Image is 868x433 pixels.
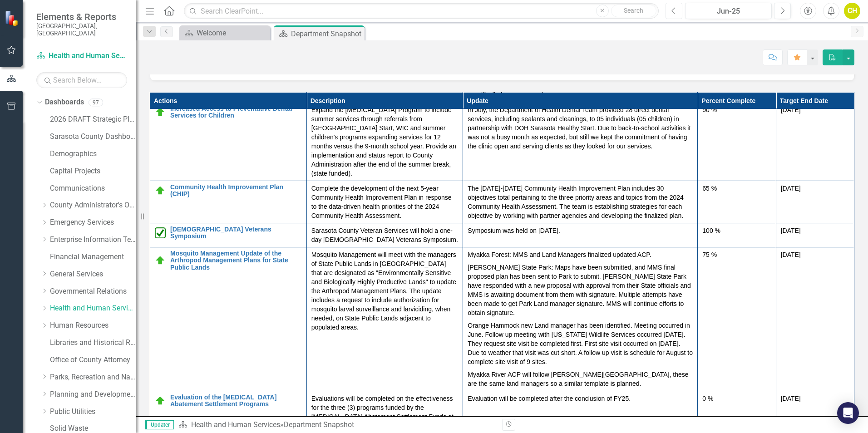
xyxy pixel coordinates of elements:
input: Search ClearPoint... [184,3,659,19]
a: Demographics [50,149,136,159]
a: Office of County Attorney [50,355,136,365]
span: Elements & Reports [36,11,127,22]
p: The [DATE]-[DATE] Community Health Improvement Plan includes 30 objectives total pertaining to th... [468,184,693,220]
img: On Target [155,255,166,266]
img: On Target [155,107,166,118]
div: 97 [89,98,103,106]
img: Completed [155,227,166,238]
button: Search [611,5,656,17]
span: [DATE] [781,251,801,258]
div: Open Intercom Messenger [837,402,859,424]
img: On Target [155,395,166,406]
div: Jun-25 [688,6,769,17]
p: [PERSON_NAME] State Park: Maps have been submitted, and MMS final proposed plan has been sent to ... [468,261,693,319]
td: Double-Click to Edit Right Click for Context Menu [150,181,307,223]
div: 100 % [702,226,771,235]
td: Double-Click to Edit [463,103,698,181]
a: Emergency Services [50,217,136,228]
a: Public Utilities [50,407,136,417]
p: Expand the [MEDICAL_DATA] Program to include summer services through referrals from [GEOGRAPHIC_D... [311,105,459,178]
img: ClearPoint Strategy [5,10,20,26]
a: Financial Management [50,252,136,262]
span: [DATE] [781,106,801,113]
span: [DATE] [781,227,801,234]
td: Double-Click to Edit Right Click for Context Menu [150,223,307,247]
a: Communications [50,183,136,194]
a: Libraries and Historical Resources [50,338,136,348]
a: Governmental Relations [50,286,136,297]
span: Updater [145,420,174,429]
div: Welcome [197,27,268,39]
div: 65 % [702,184,771,193]
img: On Target [155,185,166,196]
small: [GEOGRAPHIC_DATA], [GEOGRAPHIC_DATA] [36,22,127,37]
button: Jun-25 [685,3,772,19]
a: Human Resources [50,320,136,331]
p: Myakka River ACP will follow [PERSON_NAME][GEOGRAPHIC_DATA], these are the same land managers so ... [468,368,693,388]
a: Capital Projects [50,166,136,177]
td: Double-Click to Edit [463,181,698,223]
a: Sarasota County Dashboard [50,132,136,142]
td: Double-Click to Edit [698,181,776,223]
td: Double-Click to Edit [698,247,776,391]
p: Complete the development of the next 5-year Community Health Improvement Plan in response to the ... [311,184,459,220]
div: 0 % [702,394,771,403]
button: CH [844,3,860,19]
a: Mosquito Management Update of the Arthropod Management Plans for State Public Lands [170,250,302,271]
span: [DATE] [781,395,801,402]
a: Community Health Improvement Plan (CHIP) [170,184,302,198]
a: Parks, Recreation and Natural Resources [50,372,136,383]
p: Sarasota County Veteran Services will hold a one-day [DEMOGRAPHIC_DATA] Veterans Symposium. [311,226,459,244]
div: 75 % [702,250,771,259]
a: Health and Human Services [50,303,136,314]
span: Search [624,7,643,14]
a: County Administrator's Office [50,200,136,211]
td: Double-Click to Edit [698,223,776,247]
a: Planning and Development Services [50,389,136,400]
div: Department Snapshot [284,420,354,429]
p: In July, the Department of Health Dental Team provided 28 direct dental services, including seala... [468,105,693,151]
input: Search Below... [36,72,127,88]
a: Welcome [182,27,268,39]
td: Double-Click to Edit Right Click for Context Menu [150,103,307,181]
td: Double-Click to Edit [463,223,698,247]
a: Enterprise Information Technology [50,235,136,245]
p: Symposium was held on [DATE]. [468,226,693,235]
p: Orange Hammock new Land manager has been identified. Meeting occurred in June. Follow up meeting ... [468,319,693,368]
p: Mosquito Management will meet with the managers of State Public Lands in [GEOGRAPHIC_DATA] that a... [311,250,459,332]
td: Double-Click to Edit [463,247,698,391]
p: Myakka Forest: MMS and Land Managers finalized updated ACP. [468,250,693,261]
td: Double-Click to Edit Right Click for Context Menu [150,247,307,391]
a: 2026 DRAFT Strategic Plan [50,114,136,125]
td: Double-Click to Edit [698,103,776,181]
a: Evaluation of the [MEDICAL_DATA] Abatement Settlement Programs [170,394,302,408]
div: 90 % [702,105,771,114]
a: Health and Human Services [191,420,280,429]
div: Department Snapshot [291,28,362,39]
p: Evaluation will be completed after the conclusion of FY25. [468,394,693,403]
a: General Services [50,269,136,280]
div: » [178,420,495,430]
a: Dashboards [45,97,84,108]
span: [DATE] [781,185,801,192]
a: Health and Human Services [36,51,127,61]
a: Increased Access to Preventative Dental Services for Children [170,105,302,119]
a: [DEMOGRAPHIC_DATA] Veterans Symposium [170,226,302,240]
